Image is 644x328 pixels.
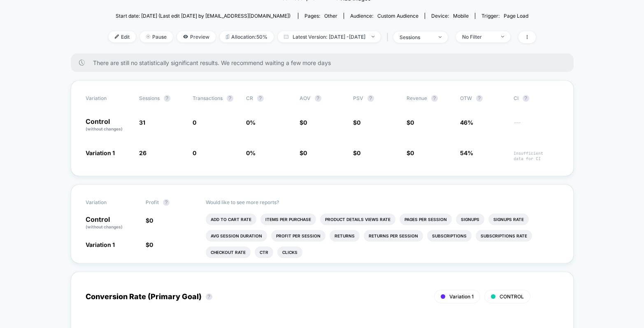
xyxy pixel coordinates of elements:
img: calendar [284,35,288,39]
span: PSV [353,95,363,101]
span: 0 % [246,119,256,126]
li: Signups Rate [488,214,529,225]
div: Audience: [350,13,418,19]
button: ? [227,95,233,102]
span: 0 [410,119,414,126]
span: 46% [460,119,473,126]
p: Control [86,216,137,230]
li: Product Details Views Rate [320,214,395,225]
span: 0 % [246,149,256,156]
span: 0 [357,119,360,126]
img: edit [115,35,119,39]
span: Variation 1 [86,149,115,156]
button: ? [431,95,438,102]
span: Variation [86,95,131,102]
li: Signups [456,214,484,225]
li: Items Per Purchase [260,214,316,225]
span: 0 [149,241,153,248]
span: 54% [460,149,473,156]
span: (without changes) [86,126,123,131]
li: Subscriptions [427,230,472,242]
button: ? [523,95,529,102]
span: CR [246,95,253,101]
p: Control [86,118,131,132]
span: other [324,13,337,19]
img: end [372,36,374,37]
span: 31 [139,119,145,126]
span: There are still no statistically significant results. We recommend waiting a few more days [93,59,557,66]
button: ? [476,95,483,102]
img: end [501,36,504,37]
li: Pages Per Session [400,214,452,225]
span: (without changes) [86,224,123,229]
span: | [385,31,393,43]
span: $ [146,241,153,248]
span: 0 [303,149,307,156]
span: Custom Audience [377,13,418,19]
span: Start date: [DATE] (Last edit [DATE] by [EMAIL_ADDRESS][DOMAIN_NAME]) [116,13,291,19]
button: ? [163,199,170,206]
span: Profit [146,199,159,205]
div: Trigger: [481,13,528,19]
span: Variation 1 [449,293,474,300]
span: $ [353,149,360,156]
li: Returns Per Session [364,230,423,242]
span: $ [407,119,414,126]
img: rebalance [226,35,229,39]
button: ? [315,95,321,102]
span: Edit [109,31,136,42]
span: 26 [139,149,146,156]
span: 0 [193,149,196,156]
div: sessions [400,34,432,40]
li: Checkout Rate [206,247,251,258]
span: Pause [140,31,173,42]
li: Clicks [277,247,302,258]
span: Preview [177,31,216,42]
p: Would like to see more reports? [206,199,559,205]
li: Profit Per Session [271,230,325,242]
span: Revenue [407,95,427,101]
span: $ [300,119,307,126]
li: Subscriptions Rate [476,230,532,242]
span: 0 [303,119,307,126]
span: Sessions [139,95,160,101]
img: end [439,36,442,38]
span: Device: [425,13,475,19]
span: OTW [460,95,505,102]
span: --- [514,120,559,132]
span: Latest Version: [DATE] - [DATE] [278,31,381,42]
span: Variation 1 [86,241,115,248]
span: CONTROL [500,293,524,300]
span: $ [407,149,414,156]
li: Add To Cart Rate [206,214,256,225]
img: end [146,35,150,39]
span: $ [353,119,360,126]
span: Transactions [193,95,223,101]
span: 0 [149,217,153,224]
button: ? [164,95,170,102]
span: Insufficient data for CI [514,151,559,161]
li: Ctr [255,247,273,258]
button: ? [206,293,212,300]
span: 0 [410,149,414,156]
span: Variation [86,199,131,206]
span: $ [146,217,153,224]
li: Returns [330,230,360,242]
button: ? [257,95,264,102]
span: CI [514,95,559,102]
span: $ [300,149,307,156]
span: 0 [357,149,360,156]
div: Pages: [305,13,337,19]
span: Allocation: 50% [220,31,274,42]
button: ? [367,95,374,102]
span: Page Load [504,13,528,19]
span: 0 [193,119,196,126]
span: mobile [453,13,469,19]
span: AOV [300,95,311,101]
div: No Filter [462,34,495,40]
li: Avg Session Duration [206,230,267,242]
